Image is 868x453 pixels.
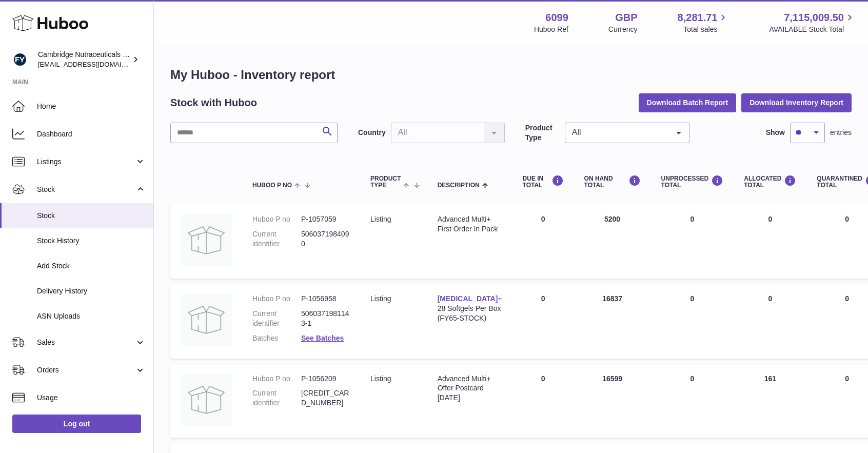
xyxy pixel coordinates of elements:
td: 0 [512,284,574,359]
img: product image [181,294,232,345]
dd: 5060371981143-1 [301,309,350,328]
td: 0 [734,204,806,279]
label: Country [358,128,386,137]
div: ON HAND Total [584,175,641,189]
button: Download Batch Report [639,93,737,112]
td: 0 [734,284,806,359]
a: [MEDICAL_DATA] [438,294,498,303]
td: 0 [651,284,734,359]
span: listing [370,375,391,383]
span: Stock [37,211,146,221]
span: listing [370,215,391,223]
img: product image [181,214,232,266]
span: All [569,127,668,137]
div: UNPROCESSED Total [661,175,724,189]
span: listing [370,294,391,303]
span: Huboo P no [252,182,292,189]
div: + 28 Softgels Per Box (FY65-STOCK) [438,294,502,323]
td: 0 [512,364,574,438]
span: 0 [845,294,849,303]
span: Description [438,182,480,189]
dt: Huboo P no [252,214,301,224]
a: See Batches [301,334,344,342]
a: 7,115,009.50 AVAILABLE Stock Total [769,11,856,34]
span: 7,115,009.50 [784,11,844,25]
td: 161 [734,364,806,438]
dt: Huboo P no [252,294,301,304]
dt: Batches [252,333,301,343]
span: Dashboard [37,129,146,139]
img: product image [181,374,232,425]
span: 0 [845,215,849,223]
label: Show [766,128,785,137]
dt: Current identifier [252,388,301,408]
span: Total sales [683,25,729,34]
strong: GBP [615,11,637,25]
td: 0 [512,204,574,279]
span: AVAILABLE Stock Total [769,25,856,34]
td: 16837 [574,284,651,359]
td: 0 [651,204,734,279]
span: ASN Uploads [37,311,146,321]
td: 16599 [574,364,651,438]
span: Orders [37,365,135,375]
h2: Stock with Huboo [170,96,257,110]
td: 0 [651,364,734,438]
span: [EMAIL_ADDRESS][DOMAIN_NAME] [38,60,151,68]
button: Download Inventory Report [741,93,852,112]
span: Delivery History [37,286,146,296]
div: Cambridge Nutraceuticals Ltd [38,50,130,69]
span: Stock [37,185,135,194]
span: Add Stock [37,261,146,271]
img: huboo@camnutra.com [12,52,28,67]
td: 5200 [574,204,651,279]
div: ALLOCATED Total [744,175,796,189]
span: Usage [37,393,146,403]
span: Home [37,102,146,111]
div: Currency [608,25,638,34]
strong: 6099 [545,11,568,25]
dd: [CREDIT_CARD_NUMBER] [301,388,350,408]
div: DUE IN TOTAL [523,175,564,189]
span: Product Type [370,175,401,189]
h1: My Huboo - Inventory report [170,67,852,83]
dd: P-1056958 [301,294,350,304]
div: Advanced Multi+ First Order In Pack [438,214,502,234]
span: entries [830,128,852,137]
dd: P-1057059 [301,214,350,224]
span: Listings [37,157,135,167]
label: Product Type [525,123,560,143]
a: Log out [12,415,141,433]
div: Huboo Ref [534,25,568,34]
dt: Current identifier [252,309,301,328]
span: Stock History [37,236,146,246]
span: 8,281.71 [678,11,718,25]
span: 0 [845,375,849,383]
dt: Current identifier [252,229,301,249]
dd: 5060371984090 [301,229,350,249]
div: Advanced Multi+ Offer Postcard [DATE] [438,374,502,403]
span: Sales [37,338,135,347]
dd: P-1056209 [301,374,350,384]
a: 8,281.71 Total sales [678,11,729,34]
dt: Huboo P no [252,374,301,384]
